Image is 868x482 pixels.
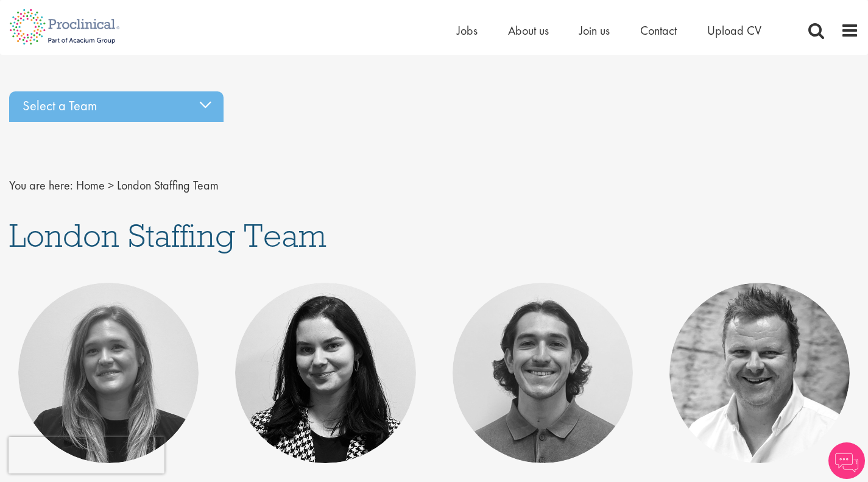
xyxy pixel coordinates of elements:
a: Jobs [457,23,478,38]
a: About us [508,23,549,38]
a: breadcrumb link [76,177,105,193]
span: > [108,177,114,193]
div: Select a Team [9,91,224,122]
a: Upload CV [707,23,761,38]
span: You are here: [9,177,73,193]
img: Chatbot [828,442,865,479]
span: London Staffing Team [117,177,219,193]
span: London Staffing Team [9,214,326,256]
a: Contact [640,23,677,38]
a: Join us [579,23,610,38]
iframe: reCAPTCHA [9,437,164,473]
